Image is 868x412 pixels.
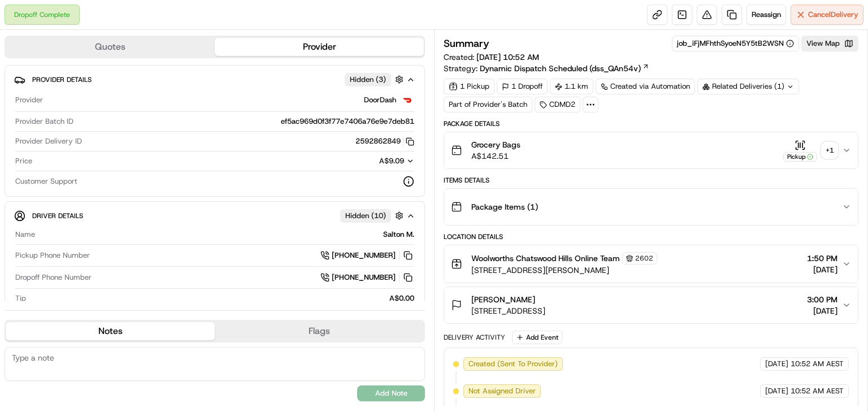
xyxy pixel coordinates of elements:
div: Salton M. [40,229,414,240]
div: Strategy: [444,63,649,74]
span: Hidden ( 10 ) [345,211,386,221]
span: Customer Support [15,176,77,187]
span: Pickup Phone Number [15,250,90,261]
span: Grocery Bags [471,139,520,150]
button: Woolworths Chatswood Hills Online Team2602[STREET_ADDRESS][PERSON_NAME]1:50 PM[DATE] [444,245,858,283]
button: [PERSON_NAME][STREET_ADDRESS]3:00 PM[DATE] [444,287,858,323]
span: Driver Details [32,211,83,220]
span: [PHONE_NUMBER] [332,250,396,261]
button: Pickup [783,140,817,162]
span: Dynamic Dispatch Scheduled (dss_QAn54v) [480,63,641,74]
span: Provider Delivery ID [15,136,82,146]
span: [DATE] [807,264,837,275]
div: Pickup [783,152,817,162]
div: CDMD2 [535,97,580,112]
span: [PERSON_NAME] [471,294,535,305]
div: 1.1 km [550,79,593,94]
span: Tip [15,293,26,303]
button: View Map [801,36,858,51]
div: 1 Dropoff [497,79,548,94]
div: Package Details [444,119,858,128]
span: [DATE] 10:52 AM [476,52,539,62]
button: job_iFjMFhthSyoeN5Y5tB2WSN [677,38,794,49]
button: Driver DetailsHidden (10) [14,206,415,225]
span: Reassign [752,10,781,20]
span: Created (Sent To Provider) [468,359,558,369]
a: Created via Automation [596,79,695,94]
span: Name [15,229,35,240]
span: [DATE] [765,359,788,369]
span: 2602 [635,254,653,263]
span: ef5ac969d0f3f77e7406a76e9e7deb81 [281,116,414,127]
span: Dropoff Phone Number [15,272,92,283]
button: Notes [6,322,215,340]
button: Hidden (10) [340,209,406,223]
div: Items Details [444,176,858,185]
span: [DATE] [765,386,788,396]
div: + 1 [822,142,837,158]
span: Provider Details [32,75,92,84]
span: A$142.51 [471,150,520,162]
span: 10:52 AM AEST [791,386,844,396]
div: Delivery Activity [444,333,505,342]
span: Created: [444,51,539,63]
button: Add Event [512,331,562,344]
button: Grocery BagsA$142.51Pickup+1 [444,132,858,168]
span: Provider Batch ID [15,116,73,127]
span: Package Items ( 1 ) [471,201,538,212]
button: A$9.09 [315,156,414,166]
span: Hidden ( 3 ) [350,75,386,85]
a: [PHONE_NUMBER] [320,249,414,262]
div: Related Deliveries (1) [697,79,799,94]
a: Dynamic Dispatch Scheduled (dss_QAn54v) [480,63,649,74]
span: Woolworths Chatswood Hills Online Team [471,253,620,264]
span: 10:52 AM AEST [791,359,844,369]
span: Provider [15,95,43,105]
button: CancelDelivery [791,5,863,25]
span: 3:00 PM [807,294,837,305]
button: Reassign [747,5,786,25]
div: Location Details [444,232,858,241]
button: Package Items (1) [444,189,858,225]
button: Provider [215,38,424,56]
span: 1:50 PM [807,253,837,264]
button: 2592862849 [355,136,414,146]
button: Quotes [6,38,215,56]
span: Price [15,156,32,166]
div: A$0.00 [31,293,414,303]
a: [PHONE_NUMBER] [320,271,414,284]
span: A$9.09 [379,156,404,166]
span: [STREET_ADDRESS] [471,305,545,316]
span: [PHONE_NUMBER] [332,272,396,283]
div: 1 Pickup [444,79,494,94]
img: doordash_logo_v2.png [401,93,414,107]
h3: Summary [444,38,489,49]
button: Provider DetailsHidden (3) [14,70,415,89]
button: Pickup+1 [783,140,837,162]
span: [DATE] [807,305,837,316]
span: [STREET_ADDRESS][PERSON_NAME] [471,264,657,276]
button: Flags [215,322,424,340]
span: Not Assigned Driver [468,386,536,396]
span: Cancel Delivery [808,10,858,20]
span: DoorDash [364,95,396,105]
button: Hidden (3) [345,72,406,86]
